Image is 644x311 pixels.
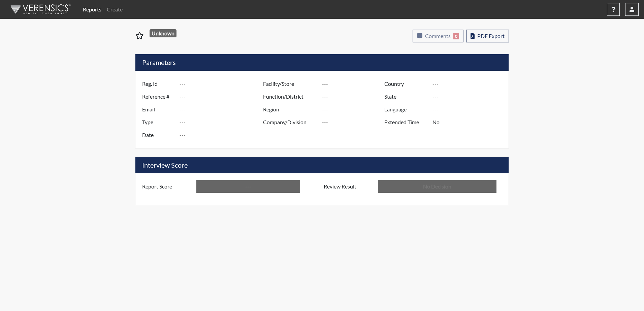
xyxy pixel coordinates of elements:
[180,129,265,141] input: ---
[322,77,386,90] input: ---
[137,129,180,141] label: Date
[379,90,432,103] label: State
[322,103,386,116] input: ---
[137,77,180,90] label: Reg. Id
[413,30,463,42] button: Comments0
[137,116,180,129] label: Type
[477,33,505,39] span: PDF Export
[322,116,386,129] input: ---
[180,90,265,103] input: ---
[432,77,507,90] input: ---
[466,30,509,42] button: PDF Export
[453,33,459,39] span: 0
[137,90,180,103] label: Reference #
[432,90,507,103] input: ---
[258,103,322,116] label: Region
[180,77,265,90] input: ---
[135,54,509,71] h5: Parameters
[432,116,507,129] input: ---
[180,116,265,129] input: ---
[80,3,104,16] a: Reports
[104,3,125,16] a: Create
[379,116,432,129] label: Extended Time
[258,116,322,129] label: Company/Division
[150,29,177,37] span: Unknown
[196,180,300,193] input: ---
[137,103,180,116] label: Email
[322,90,386,103] input: ---
[180,103,265,116] input: ---
[425,33,451,39] span: Comments
[258,77,322,90] label: Facility/Store
[378,180,496,193] input: No Decision
[319,180,378,193] label: Review Result
[379,77,432,90] label: Country
[379,103,432,116] label: Language
[137,180,196,193] label: Report Score
[432,103,507,116] input: ---
[258,90,322,103] label: Function/District
[135,157,509,173] h5: Interview Score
